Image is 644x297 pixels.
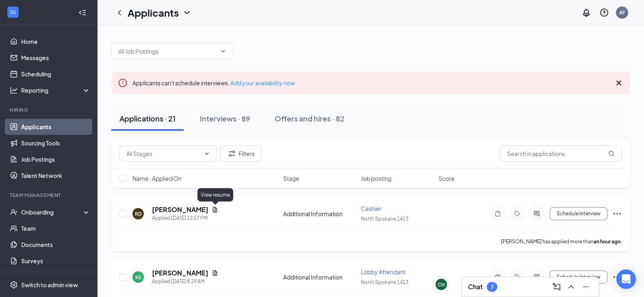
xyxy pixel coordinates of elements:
svg: ChevronDown [220,48,226,54]
div: Hiring [10,106,89,113]
div: Reporting [21,86,91,94]
a: Sourcing Tools [21,135,91,151]
div: Applied [DATE] 8:29 AM [152,277,218,286]
svg: ChevronDown [204,150,210,157]
svg: Collapse [78,9,87,17]
a: Messages [21,50,91,66]
svg: Tag [512,210,522,217]
svg: Cross [614,78,624,88]
div: Offers and hires · 82 [275,113,345,124]
input: All Job Postings [118,47,217,56]
h5: [PERSON_NAME] [152,205,208,214]
button: Schedule Interview [550,207,607,220]
div: View resume [197,188,233,202]
h3: Chat [468,282,483,291]
span: Lobby Attendant [361,268,405,275]
div: Open Intercom Messenger [616,269,636,289]
button: Filter Filters [220,145,262,162]
span: North Spokane 1413 [361,216,408,222]
h1: Applicants [128,6,179,20]
div: Applications · 21 [119,113,176,124]
div: AF [619,9,625,16]
svg: Ellipses [612,272,622,282]
div: CH [438,281,445,288]
div: Additional Information [283,273,356,281]
div: Switch to admin view [21,281,78,289]
div: Interviews · 89 [200,113,250,124]
a: Add your availability now [230,79,295,87]
input: All Stages [126,149,200,158]
button: ChevronUp [565,280,578,293]
span: Score [438,174,455,182]
a: Team [21,220,91,236]
span: Stage [283,174,299,182]
h5: [PERSON_NAME] [152,269,208,277]
svg: Document [212,206,218,213]
span: Job posting [361,174,391,182]
svg: ChevronLeft [115,8,124,17]
svg: WorkstreamLogo [9,8,17,16]
button: Minimize [579,280,592,293]
svg: UserCheck [10,208,18,216]
svg: Note [493,274,503,280]
svg: Settings [10,281,18,289]
svg: Document [212,270,218,276]
div: RD [135,210,142,217]
div: Team Management [10,192,89,199]
a: Job Postings [21,151,91,167]
p: [PERSON_NAME] has applied more than . [501,238,622,245]
input: Search in applications [500,145,622,162]
svg: ActiveChat [532,274,542,280]
div: Additional Information [283,210,356,218]
svg: Analysis [10,86,18,94]
a: Documents [21,236,91,253]
svg: Minimize [581,282,591,292]
svg: Notifications [581,8,591,17]
div: Applied [DATE] 12:57 PM [152,214,218,222]
svg: ActiveChat [532,210,542,217]
span: North Spokane 1413 [361,279,408,285]
svg: ChevronUp [566,282,576,292]
svg: Error [118,78,128,88]
a: Scheduling [21,66,91,82]
svg: ChevronDown [182,8,192,17]
svg: Filter [227,149,237,158]
div: 7 [490,284,494,290]
a: Home [21,33,91,50]
span: Cashier [361,205,382,212]
span: Applicants can't schedule interviews. [132,79,295,87]
div: KE [135,274,141,281]
svg: ComposeMessage [552,282,562,292]
a: Talent Network [21,167,91,184]
a: Applicants [21,119,91,135]
svg: Note [493,210,503,217]
svg: MagnifyingGlass [608,150,615,157]
svg: Tag [512,274,522,280]
div: Onboarding [21,208,84,216]
span: Name · Applied On [132,174,182,182]
svg: QuestionInfo [599,8,609,17]
svg: Ellipses [612,209,622,219]
button: ComposeMessage [550,280,563,293]
b: an hour ago [594,238,621,245]
button: Schedule Interview [550,271,607,284]
a: Surveys [21,253,91,269]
